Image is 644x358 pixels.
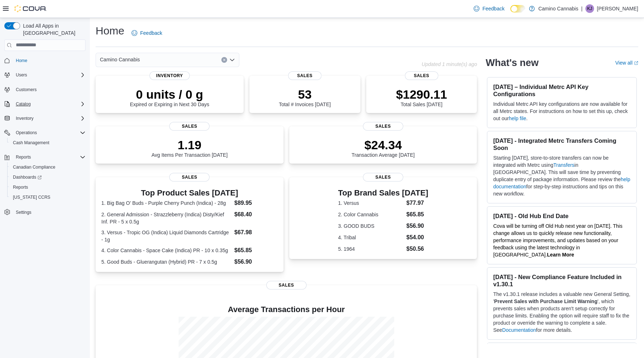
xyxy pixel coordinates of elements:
[10,183,31,192] a: Reports
[13,184,28,190] span: Reports
[1,55,88,66] button: Home
[363,173,403,182] span: Sales
[234,199,278,207] dd: $89.95
[10,193,86,202] span: Washington CCRS
[13,153,34,161] button: Reports
[13,153,86,161] span: Reports
[510,5,525,13] input: Dark Mode
[493,176,630,189] a: help documentation
[101,229,231,243] dt: 3. Versus - Tropic OG (Indica) Liquid Diamonds Cartridge - 1g
[10,163,86,171] span: Canadian Compliance
[16,154,31,160] span: Reports
[13,114,86,123] span: Inventory
[7,192,88,202] button: [US_STATE] CCRS
[7,172,88,182] a: Dashboards
[13,56,86,65] span: Home
[13,128,86,137] span: Operations
[101,199,231,207] dt: 1. Big Bag O' Buds - Purple Cherry Punch (Indica) - 28g
[1,113,88,123] button: Inventory
[510,13,511,13] span: Dark Mode
[13,114,36,123] button: Inventory
[16,58,27,63] span: Home
[149,71,190,80] span: Inventory
[13,164,55,170] span: Canadian Compliance
[502,327,536,333] a: Documentation
[396,87,447,107] div: Total Sales [DATE]
[10,183,86,192] span: Reports
[10,173,45,182] a: Dashboards
[547,252,574,258] a: Learn More
[288,71,322,80] span: Sales
[615,60,638,66] a: View allExternal link
[151,138,227,158] div: Avg Items Per Transaction [DATE]
[10,138,52,147] a: Cash Management
[101,305,471,314] h4: Average Transactions per Hour
[493,100,631,122] p: Individual Metrc API key configurations are now available for all Metrc states. For instructions ...
[13,207,86,216] span: Settings
[10,193,53,202] a: [US_STATE] CCRS
[101,247,231,254] dt: 4. Color Cannabis - Space Cake (Indica) PR - 10 x 0.35g
[221,57,227,63] button: Clear input
[493,273,631,288] h3: [DATE] - New Compliance Feature Included in v1.30.1
[169,173,210,182] span: Sales
[100,55,140,64] span: Camino Cannabis
[16,87,37,93] span: Customers
[493,223,622,258] span: Cova will be turning off Old Hub next year on [DATE]. This change allows us to quickly release ne...
[493,137,631,151] h3: [DATE] - Integrated Metrc Transfers Coming Soon
[10,138,86,147] span: Cash Management
[234,210,278,219] dd: $68.40
[101,258,231,265] dt: 5. Good Buds - Gluerangutan (Hybrid) PR - 7 x 0.5g
[471,1,507,16] a: Feedback
[13,100,33,108] button: Catalog
[494,298,597,304] strong: Prevent Sales with Purchase Limit Warning
[169,122,210,131] span: Sales
[16,116,33,121] span: Inventory
[338,245,404,253] dt: 5. 1964
[553,162,575,168] a: Transfers
[129,26,165,40] a: Feedback
[279,87,331,107] div: Total # Invoices [DATE]
[16,101,31,107] span: Catalog
[7,182,88,192] button: Reports
[279,87,331,102] p: 53
[101,211,231,225] dt: 2. General Admission - Strazzleberry (Indica) Disty/Kief Inf. PR - 5 x 0.5g
[1,207,88,217] button: Settings
[1,84,88,95] button: Customers
[351,138,415,152] p: $24.34
[406,222,428,230] dd: $56.90
[229,57,235,63] button: Open list of options
[16,130,37,136] span: Operations
[4,52,86,236] nav: Complex example
[1,152,88,162] button: Reports
[482,5,504,12] span: Feedback
[581,4,583,13] p: |
[234,258,278,266] dd: $56.90
[338,234,404,241] dt: 4. Tribal
[140,29,162,37] span: Feedback
[20,22,86,37] span: Load All Apps in [GEOGRAPHIC_DATA]
[634,61,638,65] svg: External link
[130,87,209,102] p: 0 units / 0 g
[96,24,124,38] h1: Home
[493,83,631,98] h3: [DATE] – Individual Metrc API Key Configurations
[338,199,404,207] dt: 1. Versus
[13,140,49,146] span: Cash Management
[234,246,278,255] dd: $65.85
[406,233,428,242] dd: $54.00
[363,122,403,131] span: Sales
[13,100,86,108] span: Catalog
[13,174,42,180] span: Dashboards
[16,72,27,78] span: Users
[486,57,538,69] h2: What's new
[351,138,415,158] div: Transaction Average [DATE]
[396,87,447,102] p: $1290.11
[151,138,227,152] p: 1.19
[266,281,307,289] span: Sales
[406,199,428,207] dd: $77.97
[130,87,209,107] div: Expired or Expiring in Next 30 Days
[1,128,88,138] button: Operations
[585,4,594,13] div: Kevin Josephs
[597,4,638,13] p: [PERSON_NAME]
[338,222,404,230] dt: 3. GOOD BUDS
